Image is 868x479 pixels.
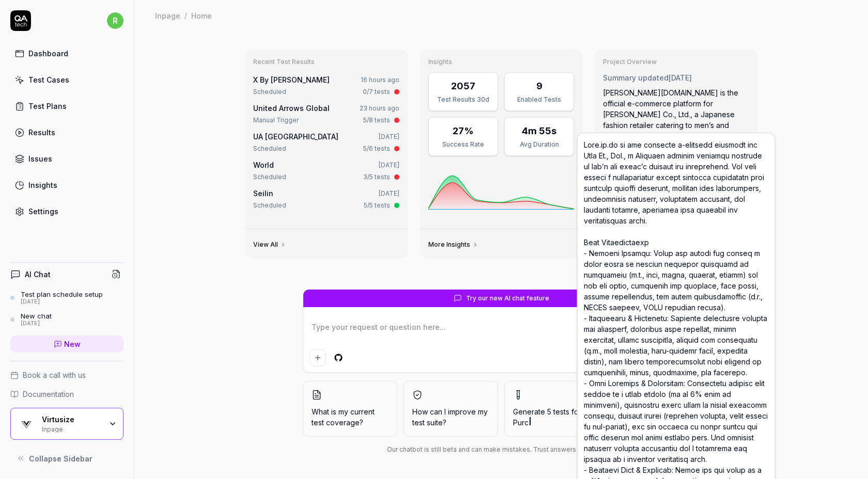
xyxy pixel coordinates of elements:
[10,122,123,142] a: Results
[511,140,567,149] div: Avg Duration
[303,381,397,437] button: What is my current test coverage?
[10,175,123,195] a: Insights
[435,140,491,149] div: Success Rate
[312,406,389,428] span: What is my current test coverage?
[23,389,74,400] span: Documentation
[363,172,390,182] div: 3/5 tests
[303,445,700,454] div: Our chatbot is still beta and can make mistakes. Trust answers with caution.
[466,294,549,303] span: Try our new AI chat feature
[253,104,330,113] a: United Arrows Global
[10,149,123,169] a: Issues
[10,43,123,63] a: Dashboard
[251,72,401,99] a: X By [PERSON_NAME]16 hours agoScheduled0/7 tests
[379,189,399,197] time: [DATE]
[28,74,69,85] div: Test Cases
[10,96,123,116] a: Test Plans
[253,132,338,141] a: UA [GEOGRAPHIC_DATA]
[10,408,123,440] button: Virtusize LogoVirtusizeInpage
[17,414,36,433] img: Virtusize Logo
[253,189,273,198] a: Seilin
[28,101,67,111] div: Test Plans
[363,87,390,97] div: 0/7 tests
[23,370,86,380] span: Book a call with us
[253,161,274,169] a: World
[10,290,123,306] a: Test plan schedule setup[DATE]
[10,201,123,221] a: Settings
[412,406,489,428] span: How can I improve my test suite?
[603,58,749,66] h3: Project Overview
[107,10,123,31] button: r
[251,157,401,184] a: World[DATE]Scheduled3/5 tests
[428,241,478,249] a: More Insights
[379,161,399,169] time: [DATE]
[603,87,749,141] div: [PERSON_NAME][DOMAIN_NAME] is the official e-commerce platform for [PERSON_NAME] Co., Ltd., a Jap...
[669,73,692,82] time: [DATE]
[364,201,390,210] div: 5/5 tests
[428,58,575,66] h3: Insights
[379,133,399,140] time: [DATE]
[360,104,399,112] time: 23 hours ago
[21,320,52,327] div: [DATE]
[253,116,299,125] div: Manual Trigger
[28,180,57,190] div: Insights
[522,124,556,138] div: 4m 55s
[536,79,542,93] div: 9
[29,453,92,464] span: Collapse Sidebar
[28,48,68,59] div: Dashboard
[42,415,102,424] div: Virtusize
[28,206,58,217] div: Settings
[513,406,590,428] span: Generate 5 tests for
[253,201,286,210] div: Scheduled
[10,70,123,90] a: Test Cases
[603,73,669,82] span: Summary updated
[251,129,401,155] a: UA [GEOGRAPHIC_DATA][DATE]Scheduled5/6 tests
[21,290,103,298] div: Test plan schedule setup
[10,448,123,469] button: Collapse Sidebar
[28,127,55,138] div: Results
[10,370,123,380] a: Book a call with us
[309,349,326,366] button: Add attachment
[191,10,212,21] div: Home
[253,87,286,97] div: Scheduled
[21,298,103,306] div: [DATE]
[453,124,474,138] div: 27%
[363,144,390,153] div: 5/6 tests
[504,381,599,437] button: Generate 5 tests forPurc
[404,381,498,437] button: How can I improve my test suite?
[25,269,51,280] h4: AI Chat
[513,418,529,427] span: Purc
[10,389,123,400] a: Documentation
[21,312,52,320] div: New chat
[361,76,399,84] time: 16 hours ago
[155,10,180,21] div: Inpage
[184,10,187,21] div: /
[10,312,123,327] a: New chat[DATE]
[10,336,123,353] a: New
[253,144,286,153] div: Scheduled
[253,241,286,249] a: View All
[251,186,401,212] a: Seilin[DATE]Scheduled5/5 tests
[251,101,401,127] a: United Arrows Global23 hours agoManual Trigger5/8 tests
[28,153,52,164] div: Issues
[363,116,390,125] div: 5/8 tests
[435,95,491,104] div: Test Results 30d
[511,95,567,104] div: Enabled Tests
[107,12,123,29] span: r
[253,75,330,84] a: X By [PERSON_NAME]
[42,424,102,433] div: Inpage
[253,58,399,66] h3: Recent Test Results
[451,79,475,93] div: 2057
[253,172,286,182] div: Scheduled
[64,339,81,349] span: New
